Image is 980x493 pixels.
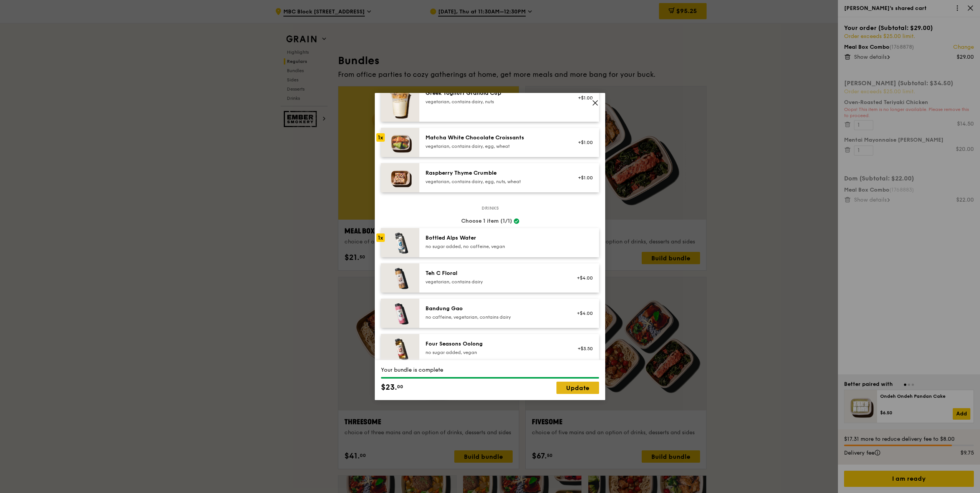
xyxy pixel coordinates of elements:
[397,384,403,390] span: 00
[376,233,385,242] div: 1x
[425,314,563,320] div: no caffeine, vegetarian, contains dairy
[381,228,419,257] img: daily_normal_HORZ-bottled-alps-water.jpg
[556,382,599,394] a: Update
[381,263,419,293] img: daily_normal_HORZ-teh-c-floral.jpg
[425,169,563,177] div: Raspberry Thyme Crumble
[381,382,397,393] span: $23.
[573,175,593,181] div: +$1.00
[425,234,563,242] div: Bottled Alps Water
[425,243,563,250] div: no sugar added, no caffeine, vegan
[425,305,563,313] div: Bandung Gao
[425,349,563,356] div: no sugar added, vegan
[478,205,502,211] span: Drinks
[381,217,599,225] div: Choose 1 item (1/1)
[425,270,563,277] div: Teh C Floral
[573,139,593,146] div: +$1.00
[425,279,563,285] div: vegetarian, contains dairy
[573,346,593,352] div: +$3.50
[425,179,563,185] div: vegetarian, contains dairy, egg, nuts, wheat
[425,89,563,97] div: Greek Yoghurt Granola Cup
[425,143,563,149] div: vegetarian, contains dairy, egg, wheat
[381,128,419,157] img: daily_normal_Matcha_White_Chocolate_Croissants-HORZ.jpg
[425,99,563,105] div: vegetarian, contains dairy, nuts
[573,95,593,101] div: +$1.00
[381,299,419,328] img: daily_normal_HORZ-bandung-gao.jpg
[381,83,419,122] img: daily_normal_Greek_Yoghurt_Granola_Cup.jpeg
[573,275,593,281] div: +$4.00
[425,340,563,348] div: Four Seasons Oolong
[573,310,593,316] div: +$4.00
[381,366,599,374] div: Your bundle is complete
[381,163,419,192] img: daily_normal_Raspberry_Thyme_Crumble__Horizontal_.jpg
[376,133,385,142] div: 1x
[425,134,563,142] div: Matcha White Chocolate Croissants
[381,334,419,363] img: daily_normal_HORZ-four-seasons-oolong.jpg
